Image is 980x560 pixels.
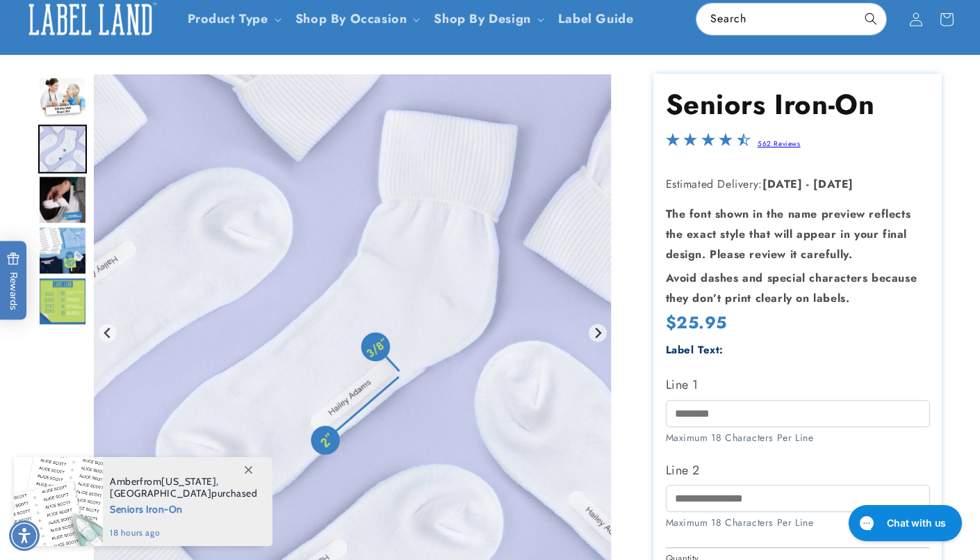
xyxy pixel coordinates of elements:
[38,77,87,120] img: Nurse with an elderly woman and an iron on label
[666,86,930,122] h1: Seniors Iron-On
[38,125,87,173] img: Nursing Home Iron-On - Label Land
[38,226,87,275] img: Nursing Home Iron-On - Label Land
[806,176,810,192] strong: -
[110,527,258,539] span: 18 hours ago
[38,175,87,224] div: Go to slide 4
[666,374,930,396] label: Line 1
[99,323,117,342] button: Previous slide
[110,487,211,499] span: [GEOGRAPHIC_DATA]
[666,175,930,195] p: Estimated Delivery:
[38,226,87,275] div: Go to slide 5
[434,10,530,28] a: Shop By Design
[38,74,87,122] div: Go to slide 2
[666,459,930,481] label: Line 2
[179,3,287,35] summary: Product Type
[856,3,886,34] button: Search
[813,176,854,192] strong: [DATE]
[425,3,549,35] summary: Shop By Design
[550,3,642,35] a: Label Guide
[666,310,728,335] span: $25.95
[666,206,911,262] strong: The font shown in the name preview reflects the exact style that will appear in your final design...
[666,515,930,530] div: Maximum 18 Characters Per Line
[38,277,87,326] img: Nursing Home Iron-On - Label Land
[295,11,407,27] span: Shop By Occasion
[38,175,87,224] img: Nursing Home Iron-On - Label Land
[38,277,87,326] div: Go to slide 6
[188,10,268,28] a: Product Type
[666,136,751,152] span: 4.4-star overall rating
[589,323,607,342] button: Next slide
[666,342,724,358] label: Label Text:
[161,475,216,488] span: [US_STATE]
[110,476,258,499] span: from , purchased
[558,11,634,27] span: Label Guide
[110,499,258,517] span: Seniors Iron-On
[842,500,966,546] iframe: Gorgias live chat messenger
[38,125,87,173] div: Go to slide 3
[110,475,140,488] span: Amber
[9,520,40,551] div: Accessibility Menu
[762,176,803,192] strong: [DATE]
[666,431,930,445] div: Maximum 18 Characters Per Line
[7,252,20,310] span: Rewards
[758,138,801,149] a: 562 Reviews - open in a new tab
[287,3,426,35] summary: Shop By Occasion
[666,270,917,306] strong: Avoid dashes and special characters because they don’t print clearly on labels.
